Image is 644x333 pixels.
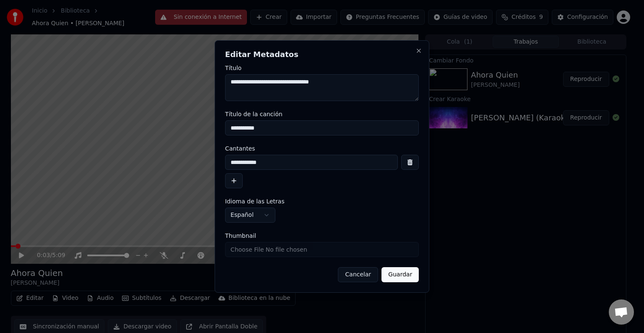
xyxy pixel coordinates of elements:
label: Título [225,65,419,71]
span: Idioma de las Letras [225,198,285,204]
label: Cantantes [225,146,419,151]
label: Título de la canción [225,111,419,117]
span: Thumbnail [225,233,256,239]
button: Cancelar [338,267,378,282]
h2: Editar Metadatos [225,51,419,58]
button: Guardar [382,267,419,282]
